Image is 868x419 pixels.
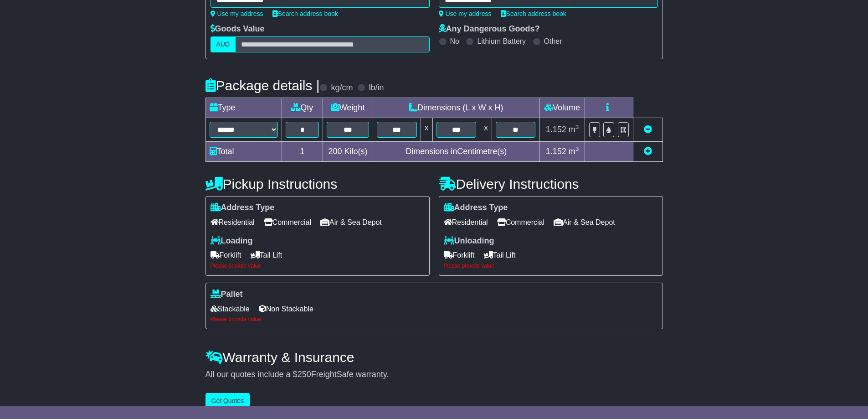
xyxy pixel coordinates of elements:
td: x [421,118,432,142]
td: Dimensions (L x W x H) [373,98,539,118]
label: Any Dangerous Goods? [439,24,540,34]
sup: 3 [575,124,579,130]
span: Forklift [444,248,475,262]
td: Weight [323,98,373,118]
span: 250 [298,370,311,379]
label: lb/in [369,83,384,93]
span: Stackable [211,302,250,316]
span: 1.152 [546,125,566,134]
span: m [569,125,579,134]
span: Tail Lift [484,248,516,262]
span: m [569,147,579,156]
td: Volume [539,98,585,118]
span: Forklift [211,248,241,262]
div: All our quotes include a $ FreightSafe warranty. [205,370,663,380]
div: Please provide value [444,263,658,269]
td: 1 [282,142,323,162]
span: 1.152 [546,147,566,156]
td: x [480,118,492,142]
label: Goods Value [211,24,265,34]
a: Use my address [211,10,263,17]
button: Get Quotes [205,393,250,409]
label: Loading [211,236,253,246]
label: Pallet [211,290,243,300]
sup: 3 [575,145,579,152]
h4: Delivery Instructions [439,176,663,191]
span: Air & Sea Depot [320,215,382,229]
label: Address Type [444,203,508,213]
h4: Pickup Instructions [205,176,430,191]
td: Kilo(s) [323,142,373,162]
a: Search address book [272,10,338,17]
span: Commercial [264,215,311,229]
label: No [450,37,459,46]
label: Other [544,37,562,46]
a: Search address book [501,10,566,17]
h4: Package details | [205,78,320,93]
div: Please provide value [211,263,425,269]
label: kg/cm [331,83,353,93]
td: Type [205,98,282,118]
span: Commercial [497,215,544,229]
td: Total [205,142,282,162]
a: Add new item [644,147,652,156]
span: Non Stackable [259,302,313,316]
label: Lithium Battery [477,37,526,46]
span: Tail Lift [251,248,282,262]
label: Address Type [211,203,275,213]
span: Air & Sea Depot [554,215,615,229]
div: Please provide value [211,316,658,322]
td: Qty [282,98,323,118]
label: AUD [211,36,236,52]
span: Residential [211,215,255,229]
span: Residential [444,215,488,229]
td: Dimensions in Centimetre(s) [373,142,539,162]
h4: Warranty & Insurance [205,350,663,365]
a: Use my address [439,10,492,17]
label: Unloading [444,236,494,246]
span: 200 [329,147,342,156]
a: Remove this item [644,125,652,134]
